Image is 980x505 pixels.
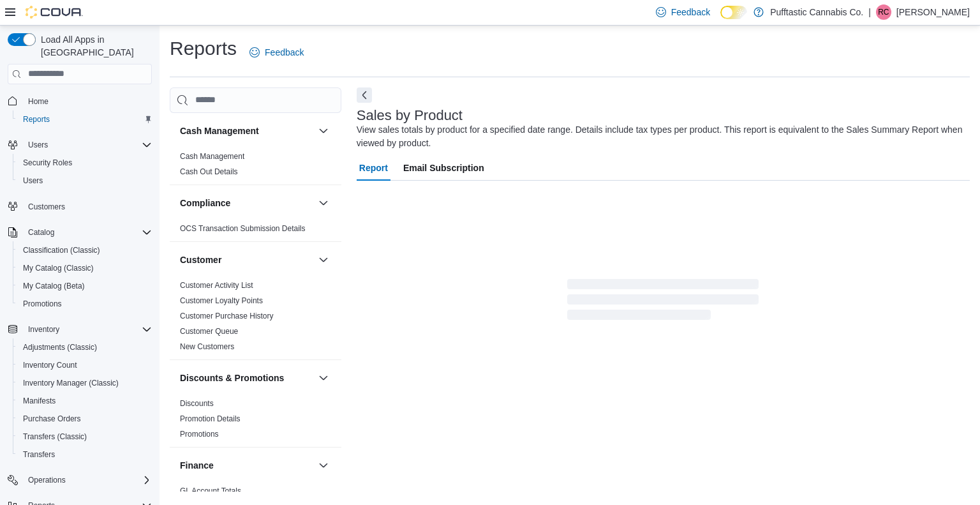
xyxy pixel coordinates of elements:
[28,227,54,237] span: Catalog
[180,326,238,336] span: Customer Queue
[18,296,67,312] a: Promotions
[23,299,62,309] span: Promotions
[13,259,157,277] button: My Catalog (Classic)
[180,280,253,290] span: Customer Activity List
[13,446,157,464] button: Transfers
[180,372,313,384] button: Discounts & Promotions
[18,411,152,426] span: Purchase Orders
[28,140,48,150] span: Users
[18,112,55,127] a: Reports
[26,6,83,19] img: Cova
[3,136,157,154] button: Users
[180,281,253,290] a: Customer Activity List
[316,252,331,268] button: Customer
[23,378,119,388] span: Inventory Manager (Classic)
[180,151,244,162] span: Cash Management
[18,340,102,355] a: Adjustments (Classic)
[13,295,157,313] button: Promotions
[18,278,90,294] a: My Catalog (Beta)
[18,260,99,276] a: My Catalog (Classic)
[18,155,77,170] a: Security Roles
[23,472,152,488] span: Operations
[23,396,56,406] span: Manifests
[180,429,219,439] span: Promotions
[316,123,331,139] button: Cash Management
[3,92,157,110] button: Home
[23,199,152,215] span: Customers
[359,155,388,181] span: Report
[23,225,59,240] button: Catalog
[23,432,87,442] span: Transfers (Classic)
[13,428,157,446] button: Transfers (Classic)
[876,4,891,20] div: Ravi Chauhan
[13,110,157,128] button: Reports
[3,471,157,489] button: Operations
[18,173,152,188] span: Users
[13,338,157,356] button: Adjustments (Classic)
[18,429,152,444] span: Transfers (Classic)
[23,281,85,291] span: My Catalog (Beta)
[316,370,331,386] button: Discounts & Promotions
[180,124,259,137] h3: Cash Management
[18,358,152,373] span: Inventory Count
[23,360,77,370] span: Inventory Count
[13,356,157,374] button: Inventory Count
[180,197,230,209] h3: Compliance
[180,311,274,321] span: Customer Purchase History
[244,40,309,65] a: Feedback
[23,322,64,337] button: Inventory
[180,327,238,336] a: Customer Queue
[180,167,238,176] a: Cash Out Details
[18,243,152,258] span: Classification (Classic)
[170,396,341,447] div: Discounts & Promotions
[180,253,221,266] h3: Customer
[180,486,241,496] span: GL Account Totals
[18,411,86,426] a: Purchase Orders
[18,260,152,276] span: My Catalog (Classic)
[878,4,889,20] span: RC
[357,108,463,123] h3: Sales by Product
[23,94,54,109] a: Home
[23,93,152,109] span: Home
[180,167,238,177] span: Cash Out Details
[23,199,70,215] a: Customers
[170,36,237,61] h1: Reports
[3,197,157,216] button: Customers
[170,278,341,359] div: Customer
[3,320,157,338] button: Inventory
[180,459,313,472] button: Finance
[13,241,157,259] button: Classification (Classic)
[18,243,105,258] a: Classification (Classic)
[316,195,331,211] button: Compliance
[3,223,157,241] button: Catalog
[13,374,157,392] button: Inventory Manager (Classic)
[23,158,72,168] span: Security Roles
[180,372,284,384] h3: Discounts & Promotions
[18,173,48,188] a: Users
[180,296,263,305] a: Customer Loyalty Points
[28,202,65,212] span: Customers
[23,414,81,424] span: Purchase Orders
[180,399,214,408] a: Discounts
[357,87,372,103] button: Next
[403,155,484,181] span: Email Subscription
[770,4,863,20] p: Pufftastic Cannabis Co.
[23,472,71,488] button: Operations
[357,123,963,150] div: View sales totals by product for a specified date range. Details include tax types per product. T...
[265,46,304,59] span: Feedback
[13,392,157,410] button: Manifests
[23,114,50,124] span: Reports
[180,486,241,495] a: GL Account Totals
[896,4,970,20] p: [PERSON_NAME]
[13,172,157,190] button: Users
[180,224,306,233] a: OCS Transaction Submission Details
[868,4,871,20] p: |
[23,225,152,240] span: Catalog
[18,447,60,462] a: Transfers
[18,375,124,391] a: Inventory Manager (Classic)
[18,278,152,294] span: My Catalog (Beta)
[316,458,331,473] button: Finance
[180,312,274,320] a: Customer Purchase History
[671,6,710,19] span: Feedback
